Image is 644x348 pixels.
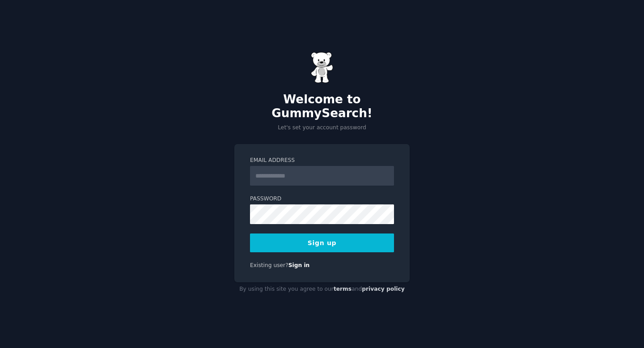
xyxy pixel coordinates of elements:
h2: Welcome to GummySearch! [234,93,410,121]
a: privacy policy [362,286,405,292]
a: terms [334,286,352,292]
p: Let's set your account password [234,124,410,132]
button: Sign up [250,233,394,252]
span: Existing user? [250,262,288,268]
label: Email Address [250,157,394,165]
img: Gummy Bear [311,52,333,83]
label: Password [250,195,394,203]
a: Sign in [288,262,310,268]
div: By using this site you agree to our and [234,282,410,297]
